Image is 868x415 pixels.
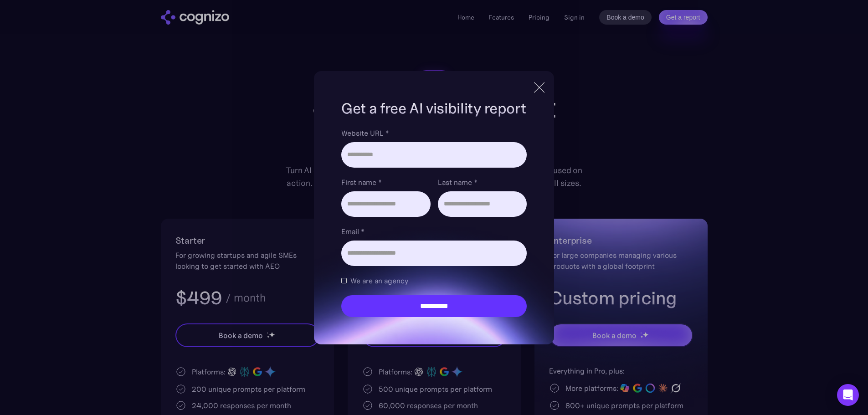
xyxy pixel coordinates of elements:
label: Email * [341,226,526,237]
h1: Get a free AI visibility report [341,98,526,118]
label: Website URL * [341,128,526,138]
label: Last name * [438,177,527,188]
div: Open Intercom Messenger [837,384,859,406]
label: First name * [341,177,430,188]
form: Brand Report Form [341,128,526,317]
span: We are an agency [350,275,408,286]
